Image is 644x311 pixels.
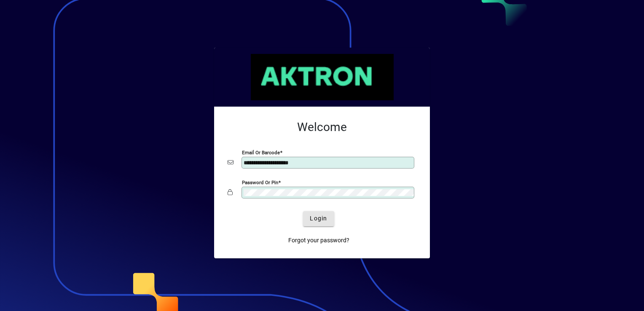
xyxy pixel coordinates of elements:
[228,120,416,134] h2: Welcome
[288,236,349,245] span: Forgot your password?
[310,214,327,223] span: Login
[242,149,280,155] mat-label: Email or Barcode
[303,211,334,226] button: Login
[242,179,278,185] mat-label: Password or Pin
[285,233,353,248] a: Forgot your password?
